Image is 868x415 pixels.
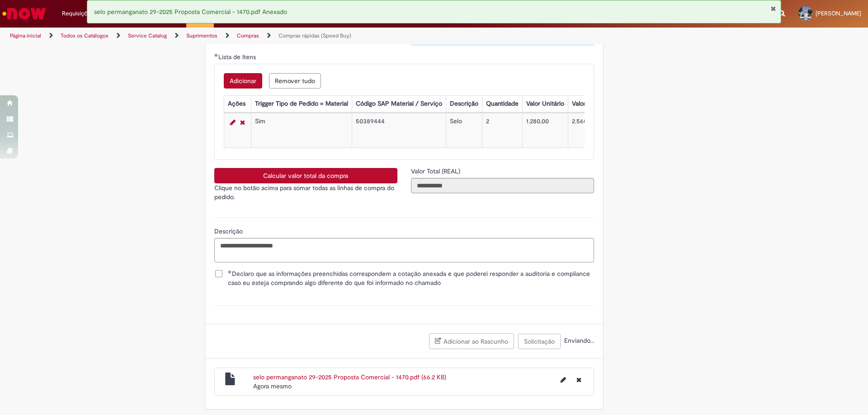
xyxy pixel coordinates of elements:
button: Calcular valor total da compra [214,168,397,183]
td: 1.280,00 [522,113,568,148]
span: Declaro que as informações preenchidas correspondem a cotação anexada e que poderei responder a a... [228,269,594,287]
a: Todos os Catálogos [61,32,108,39]
span: Obrigatório Preenchido [228,270,232,274]
input: Valor Total (REAL) [411,178,594,193]
a: Página inicial [10,32,41,39]
span: Agora mesmo [253,382,292,390]
td: 2.560,00 [568,113,626,148]
td: Selo [446,113,482,148]
button: Remove all rows for Lista de Itens [269,73,321,89]
a: selo permanganato 29-2025 Proposta Comercial - 1470.pdf (66.2 KB) [253,373,446,381]
th: Trigger Tipo de Pedido = Material [251,96,352,112]
span: Requisições [62,9,94,18]
td: Sim [251,113,352,148]
a: Service Catalog [128,32,167,39]
span: selo permanganato 29-2025 Proposta Comercial - 1470.pdf Anexado [94,8,287,16]
label: Somente leitura - Valor Total (REAL) [411,167,462,176]
time: 29/09/2025 11:45:57 [253,382,292,390]
span: Lista de Itens [218,53,258,61]
ul: Trilhas de página [7,28,572,44]
button: Editar nome de arquivo selo permanganato 29-2025 Proposta Comercial - 1470.pdf [555,373,571,387]
button: Fechar Notificação [770,5,776,12]
span: Enviando... [562,336,594,345]
th: Ações [224,96,251,112]
a: Compras rápidas (Speed Buy) [278,32,351,39]
button: Add a row for Lista de Itens [224,73,262,89]
a: Suprimentos [186,32,217,39]
th: Descrição [446,96,482,112]
span: Descrição [214,227,245,235]
th: Código SAP Material / Serviço [352,96,446,112]
th: Valor Total Moeda [568,96,626,112]
img: ServiceNow [1,5,47,23]
span: [PERSON_NAME] [816,9,861,17]
td: 2 [482,113,522,148]
th: Quantidade [482,96,522,112]
a: Remover linha 1 [238,117,247,128]
textarea: Descrição [214,238,594,262]
p: Clique no botão acima para somar todas as linhas de compra do pedido. [214,183,397,201]
button: Excluir selo permanganato 29-2025 Proposta Comercial - 1470.pdf [571,373,587,387]
span: Obrigatório Preenchido [214,53,218,57]
th: Valor Unitário [522,96,568,112]
a: Compras [237,32,259,39]
a: Editar Linha 1 [228,117,238,128]
td: 50389444 [352,113,446,148]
